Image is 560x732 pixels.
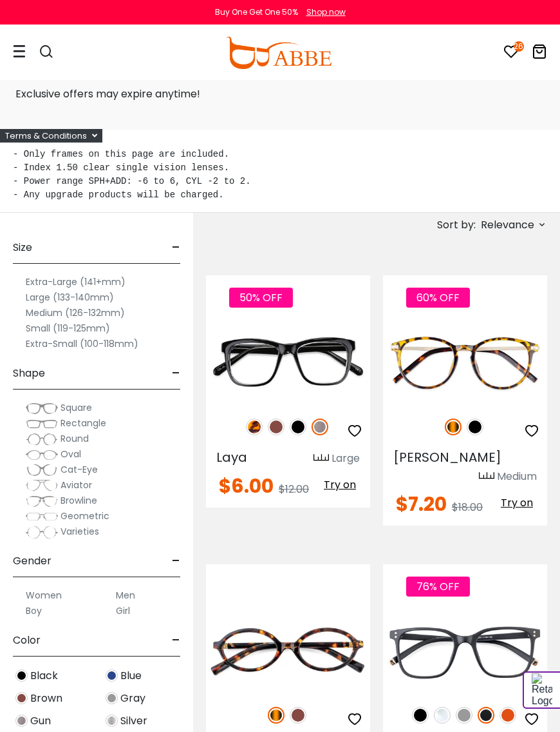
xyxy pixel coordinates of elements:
[226,37,331,69] img: abbeglasses.com
[290,707,306,724] img: Brown
[216,448,247,466] span: Laya
[26,479,58,492] img: Aviator.png
[229,288,293,308] span: 50% OFF
[383,611,547,693] img: Matte-black Nocan - TR ,Universal Bridge Fit
[331,451,360,466] div: Large
[279,482,309,497] span: $12.00
[219,472,274,500] span: $6.00
[61,525,99,538] span: Varieties
[120,691,145,706] span: Gray
[481,213,534,237] span: Relevance
[406,288,470,308] span: 60% OFF
[383,322,547,404] img: Tortoise Callie - Combination ,Universal Bridge Fit
[26,464,58,477] img: Cat-Eye.png
[393,448,501,466] span: [PERSON_NAME]
[120,668,142,684] span: Blue
[15,86,545,102] p: Exclusive offers may expire anytime!
[172,546,180,577] span: -
[13,625,41,656] span: Color
[61,494,97,507] span: Browline
[26,510,58,523] img: Geometric.png
[290,419,306,435] img: Black
[116,603,130,618] label: Girl
[61,509,109,522] span: Geometric
[26,336,138,351] label: Extra-Small (100-118mm)
[106,669,118,682] img: Blue
[478,707,494,724] img: Matte Black
[206,611,370,693] img: Tortoise Knowledge - Acetate ,Universal Bridge Fit
[13,358,45,389] span: Shape
[15,669,28,682] img: Black
[13,546,51,577] span: Gender
[30,668,58,684] span: Black
[499,707,516,724] img: Orange
[412,707,429,724] img: Black
[324,477,356,492] span: Try on
[437,217,476,232] span: Sort by:
[61,432,89,445] span: Round
[30,713,51,729] span: Gun
[320,477,360,493] button: Try on
[514,41,524,52] i: 26
[61,448,81,460] span: Oval
[106,692,118,704] img: Gray
[13,148,547,202] pre: - Only frames on this page are included. - Index 1.50 clear single vision lenses. - Power range S...
[396,490,447,518] span: $7.20
[456,707,472,724] img: Gray
[503,46,519,61] a: 26
[501,495,533,510] span: Try on
[26,495,58,508] img: Browline.png
[15,715,28,727] img: Gun
[26,588,62,603] label: Women
[26,603,42,618] label: Boy
[268,419,285,435] img: Brown
[172,232,180,263] span: -
[26,274,126,290] label: Extra-Large (141+mm)
[406,577,470,597] span: 76% OFF
[15,692,28,704] img: Brown
[26,402,58,415] img: Square.png
[15,50,545,81] h1: Free Glasses
[61,417,106,430] span: Rectangle
[26,305,125,321] label: Medium (126-132mm)
[61,401,92,414] span: Square
[434,707,451,724] img: Clear
[61,479,92,491] span: Aviator
[452,500,483,515] span: $18.00
[206,322,370,404] img: Gun Laya - Plastic ,Universal Bridge Fit
[312,419,328,435] img: Gun
[313,453,329,463] img: size ruler
[497,469,537,484] div: Medium
[26,448,58,461] img: Oval.png
[172,358,180,389] span: -
[26,321,110,336] label: Small (119-125mm)
[120,713,147,729] span: Silver
[300,6,346,17] a: Shop now
[215,6,298,18] div: Buy One Get One 50%
[26,526,58,539] img: Varieties.png
[26,417,58,430] img: Rectangle.png
[26,290,114,305] label: Large (133-140mm)
[479,471,494,481] img: size ruler
[61,463,98,476] span: Cat-Eye
[116,588,135,603] label: Men
[445,419,462,435] img: Tortoise
[467,419,483,435] img: Black
[30,691,62,706] span: Brown
[106,715,118,727] img: Silver
[306,6,346,18] div: Shop now
[497,495,537,511] button: Try on
[172,625,180,656] span: -
[13,232,32,263] span: Size
[26,433,58,446] img: Round.png
[268,707,285,724] img: Tortoise
[246,419,263,435] img: Leopard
